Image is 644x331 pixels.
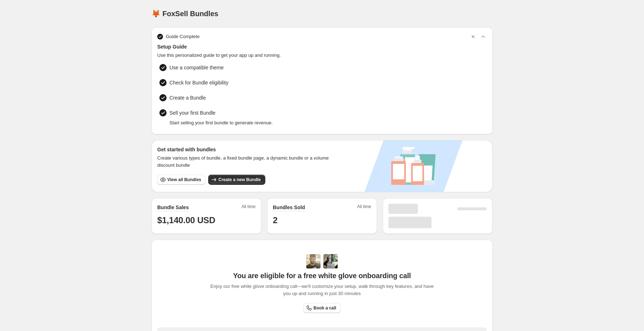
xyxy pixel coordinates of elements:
[208,175,265,185] button: Create a new Bundle
[169,79,228,86] span: Check for Bundle eligibility
[157,43,487,50] span: Setup Guide
[169,119,273,127] span: Start selling your first bundle to generate revenue.
[167,177,201,183] span: View all Bundles
[157,175,205,185] button: View all Bundles
[157,215,256,226] h1: $1,140.00 USD
[151,9,218,18] h1: 🦊 FoxSell Bundles
[157,52,487,59] span: Use this personalized guide to get your app up and running.
[166,33,200,40] span: Guide Complete
[157,204,189,211] h2: Bundle Sales
[242,204,256,212] span: All time
[323,254,338,268] img: Prakhar
[169,64,224,71] span: Use a compatible theme
[233,271,411,280] span: You are eligible for a free white glove onboarding call
[169,94,206,101] span: Create a Bundle
[357,204,371,212] span: All time
[273,204,305,211] h2: Bundles Sold
[207,283,438,297] span: Enjoy our free white glove onboarding call—we'll customize your setup, walk through key features,...
[306,254,321,268] img: Adi
[303,303,340,313] a: Book a call
[273,215,371,226] h1: 2
[157,155,336,169] span: Create various types of bundle, a fixed bundle page, a dynamic bundle or a volume discount bundle
[218,177,261,183] span: Create a new Bundle
[169,109,273,116] span: Sell your first Bundle
[313,305,336,311] span: Book a call
[157,146,336,153] h3: Get started with bundles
